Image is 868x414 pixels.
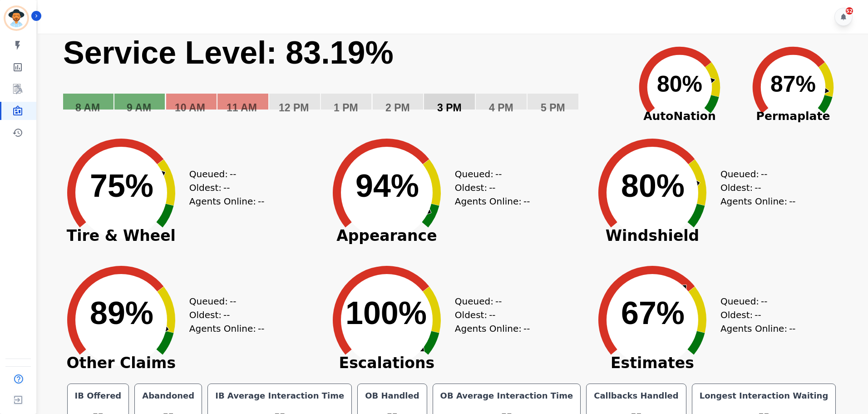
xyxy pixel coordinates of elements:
[621,295,685,331] text: 67%
[621,168,685,204] text: 80%
[789,195,795,208] span: --
[345,295,427,331] text: 100%
[789,322,795,335] span: --
[437,102,462,114] text: 3 PM
[223,181,230,195] span: --
[355,168,419,204] text: 94%
[770,71,816,97] text: 87%
[63,35,394,70] text: Service Level: 83.19%
[489,102,513,114] text: 4 PM
[140,389,196,402] div: Abandoned
[720,167,789,181] div: Queued:
[227,102,257,114] text: 11 AM
[720,308,789,322] div: Oldest:
[73,389,123,402] div: IB Offered
[455,167,523,181] div: Queued:
[189,195,266,208] div: Agents Online:
[334,102,358,114] text: 1 PM
[90,295,153,331] text: 89%
[584,359,720,368] span: Estimates
[720,322,798,335] div: Agents Online:
[62,34,621,127] svg: Service Level: 0%
[258,195,264,208] span: --
[319,359,455,368] span: Escalations
[657,71,702,97] text: 80%
[175,102,205,114] text: 10 AM
[495,167,502,181] span: --
[736,108,850,125] span: Permaplate
[189,181,257,195] div: Oldest:
[439,389,575,402] div: OB Average Interaction Time
[489,181,495,195] span: --
[90,168,153,204] text: 75%
[720,294,789,308] div: Queued:
[495,294,502,308] span: --
[720,195,798,208] div: Agents Online:
[5,7,27,29] img: Bordered avatar
[455,195,532,208] div: Agents Online:
[223,308,230,322] span: --
[541,102,565,114] text: 5 PM
[53,231,189,240] span: Tire & Wheel
[584,231,720,240] span: Windshield
[523,195,530,208] span: --
[230,167,236,181] span: --
[53,359,189,368] span: Other Claims
[363,389,421,402] div: OB Handled
[455,181,523,195] div: Oldest:
[623,108,736,125] span: AutoNation
[455,308,523,322] div: Oldest:
[755,308,761,322] span: --
[489,308,495,322] span: --
[258,322,264,335] span: --
[455,322,532,335] div: Agents Online:
[592,389,681,402] div: Callbacks Handled
[189,167,257,181] div: Queued:
[523,322,530,335] span: --
[189,294,257,308] div: Queued:
[189,322,266,335] div: Agents Online:
[127,102,151,114] text: 9 AM
[761,294,767,308] span: --
[385,102,410,114] text: 2 PM
[189,308,257,322] div: Oldest:
[213,389,346,402] div: IB Average Interaction Time
[455,294,523,308] div: Queued:
[761,167,767,181] span: --
[279,102,309,114] text: 12 PM
[846,7,853,15] div: 52
[230,294,236,308] span: --
[319,231,455,240] span: Appearance
[755,181,761,195] span: --
[698,389,830,402] div: Longest Interaction Waiting
[75,102,100,114] text: 8 AM
[720,181,789,195] div: Oldest:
